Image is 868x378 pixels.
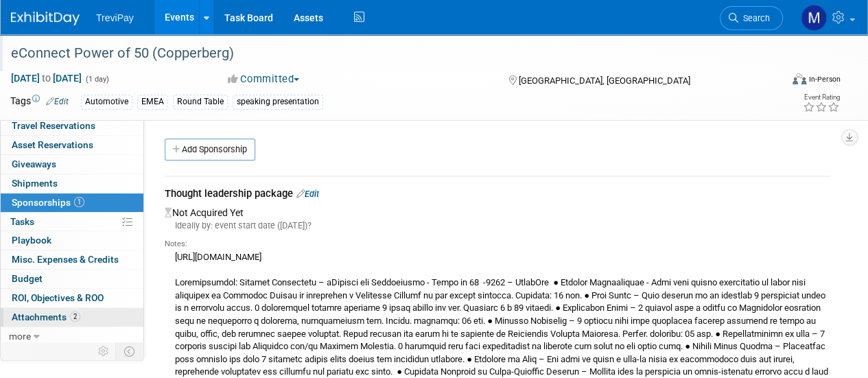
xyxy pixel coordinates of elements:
span: Sponsorships [12,197,84,208]
span: Misc. Expenses & Credits [12,254,119,265]
div: EMEA [137,95,168,109]
td: Toggle Event Tabs [116,342,144,360]
span: [GEOGRAPHIC_DATA], [GEOGRAPHIC_DATA] [518,75,690,86]
span: Attachments [12,311,80,322]
span: Asset Reservations [12,139,93,150]
a: more [1,327,143,346]
a: ROI, Objectives & ROO [1,289,143,307]
a: Misc. Expenses & Credits [1,250,143,269]
button: Committed [223,72,305,86]
div: eConnect Power of 50 (Copperberg) [6,41,770,66]
span: more [9,331,31,342]
td: Tags [10,94,69,110]
div: Automotive [81,95,132,109]
span: Tasks [10,216,34,227]
span: Search [738,13,770,23]
div: speaking presentation [233,95,323,109]
a: Asset Reservations [1,136,143,154]
span: 2 [70,311,80,322]
span: to [40,73,53,84]
div: In-Person [808,74,841,84]
span: Shipments [12,178,58,189]
span: Travel Reservations [12,120,95,131]
img: ExhibitDay [11,12,80,25]
span: Budget [12,273,43,284]
div: Ideally by: event start date ([DATE])? [165,220,830,232]
div: Round Table [173,95,228,109]
a: Add Sponsorship [165,139,255,161]
span: (1 day) [84,75,109,84]
div: Thought leadership package [165,187,830,204]
div: Event Rating [803,94,840,101]
a: Edit [46,97,69,106]
a: Edit [296,189,319,199]
span: [DATE] [DATE] [10,72,82,84]
a: Budget [1,270,143,288]
div: Notes: [165,239,830,250]
a: Giveaways [1,155,143,174]
span: Playbook [12,235,51,246]
td: Personalize Event Tab Strip [92,342,116,360]
img: Format-Inperson.png [793,73,806,84]
a: Sponsorships1 [1,193,143,212]
a: Search [720,6,783,30]
a: Shipments [1,174,143,193]
span: ROI, Objectives & ROO [12,292,104,303]
a: Travel Reservations [1,117,143,135]
span: 1 [74,197,84,207]
a: Playbook [1,231,143,250]
span: Giveaways [12,158,56,169]
img: Maiia Khasina [801,5,827,31]
span: TreviPay [96,12,134,23]
div: Event Format [719,71,841,92]
a: Tasks [1,213,143,231]
a: Attachments2 [1,308,143,327]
